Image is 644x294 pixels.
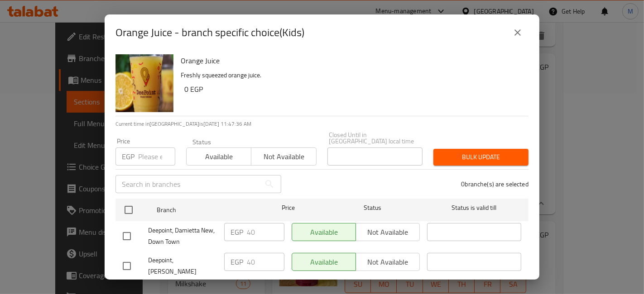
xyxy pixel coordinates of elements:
[461,180,529,189] p: 0 branche(s) are selected
[122,151,135,162] p: EGP
[231,227,243,237] p: EGP
[186,147,251,166] button: Available
[247,253,284,271] input: Please enter price
[251,147,316,166] button: Not available
[115,54,173,112] img: Orange Juice
[247,223,284,241] input: Please enter price
[115,25,304,40] h2: Orange Juice - branch specific choice(Kids)
[181,70,521,81] p: Freshly squeezed orange juice.
[326,202,420,213] span: Status
[157,204,251,216] span: Branch
[255,150,312,163] span: Not available
[427,202,521,213] span: Status is valid till
[231,256,243,267] p: EGP
[148,255,217,277] span: Deepoint, [PERSON_NAME]
[148,225,217,247] span: Deepoint, Damietta New, Down Town
[115,120,529,128] p: Current time in [GEOGRAPHIC_DATA] is [DATE] 11:47:36 AM
[184,83,521,95] h6: 0 EGP
[258,202,318,213] span: Price
[138,147,175,166] input: Please enter price
[441,152,521,163] span: Bulk update
[115,175,260,193] input: Search in branches
[190,150,248,163] span: Available
[507,22,529,43] button: close
[181,54,521,67] h6: Orange Juice
[433,149,529,166] button: Bulk update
